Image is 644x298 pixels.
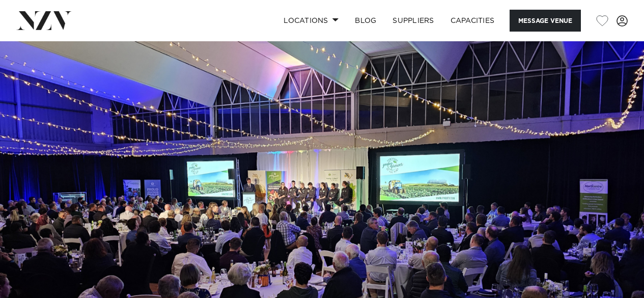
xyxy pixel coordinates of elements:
a: SUPPLIERS [384,10,442,32]
a: Capacities [442,10,503,32]
a: BLOG [347,10,384,32]
a: Locations [275,10,347,32]
button: Message Venue [510,10,581,32]
img: nzv-logo.png [16,11,72,30]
